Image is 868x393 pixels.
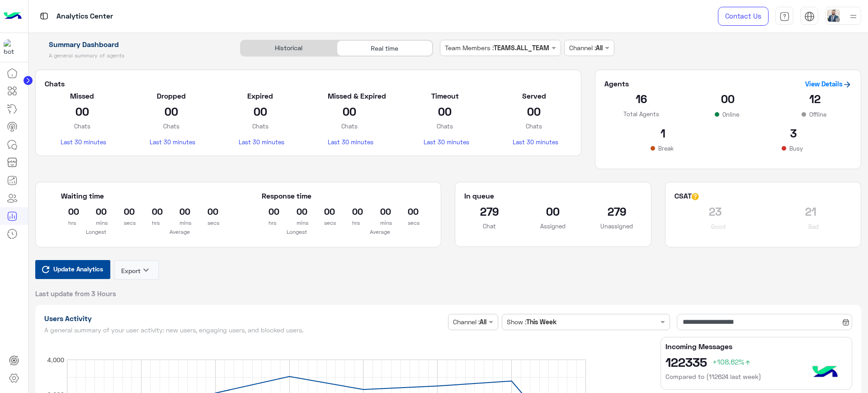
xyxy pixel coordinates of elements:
[807,110,828,119] p: Offline
[712,357,751,366] span: +108.62%
[604,109,678,118] p: Total Agents
[848,11,859,22] img: profile
[328,104,371,118] h2: 00
[528,222,578,231] p: Assigned
[239,122,282,131] p: Chats
[604,91,678,106] h2: 16
[239,104,282,118] h2: 00
[513,122,556,131] p: Chats
[35,52,230,59] h5: A general summary of agents
[513,137,556,147] p: Last 30 minutes
[424,91,467,100] h5: Timeout
[61,137,104,147] p: Last 30 minutes
[779,11,790,22] img: tab
[4,39,20,56] img: 1403182699927242
[328,137,371,147] p: Last 30 minutes
[328,122,371,131] p: Chats
[691,91,764,106] h2: 00
[675,204,756,218] h2: 23
[665,372,847,381] h6: Compared to (112624 last week)
[61,104,104,118] h2: 00
[345,227,415,237] p: Average
[604,79,629,88] h5: Agents
[408,204,408,218] h2: 00
[424,137,467,147] p: Last 30 minutes
[513,104,556,118] h2: 00
[721,110,741,119] p: Online
[114,260,159,280] button: Exportkeyboard_arrow_down
[464,191,494,200] h5: In queue
[352,218,353,227] p: hrs
[297,204,297,218] h2: 00
[352,204,353,218] h2: 00
[408,218,408,227] p: secs
[424,122,467,131] p: Chats
[297,218,297,227] p: mins
[150,122,193,131] p: Chats
[805,80,852,88] a: View Details
[788,144,805,153] p: Busy
[61,191,214,200] h5: Waiting time
[47,356,64,364] text: 4,000
[61,227,131,237] p: Longest
[262,191,311,200] h5: Response time
[804,11,815,22] img: tab
[770,204,852,218] h2: 21
[38,10,50,22] img: tab
[239,91,282,100] h5: Expired
[239,137,282,147] p: Last 30 minutes
[528,204,578,218] h2: 00
[96,218,96,227] p: mins
[328,91,371,100] h5: Missed & Expired
[145,227,215,237] p: Average
[665,342,847,351] h5: Incoming Messages
[464,222,514,231] p: Chat
[35,40,230,49] h1: Summary Dashboard
[718,7,769,26] a: Contact Us
[35,289,116,298] span: Last update from 3 Hours
[61,122,104,131] p: Chats
[656,144,675,153] p: Break
[675,191,699,200] h5: CSAT
[809,357,841,388] img: hulul-logo.png
[513,91,556,100] h5: Served
[150,91,193,100] h5: Dropped
[150,104,193,118] h2: 00
[778,91,852,106] h2: 12
[337,40,433,56] div: Real time
[424,104,467,118] h2: 00
[735,126,852,140] h2: 3
[241,40,336,56] div: Historical
[827,9,840,22] img: userImage
[709,222,727,231] p: Good
[775,7,793,26] a: tab
[665,355,847,369] h2: 122335
[61,91,104,100] h5: Missed
[4,7,22,26] img: Logo
[262,227,332,237] p: Longest
[807,222,821,231] p: Bad
[464,204,514,218] h2: 279
[592,204,642,218] h2: 279
[68,218,69,227] p: hrs
[96,204,96,218] h2: 00
[51,263,105,275] span: Update Analytics
[57,10,113,23] p: Analytics Center
[44,314,445,323] h1: Users Activity
[141,265,151,275] i: keyboard_arrow_down
[45,79,572,88] h5: Chats
[592,222,642,231] p: Unassigned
